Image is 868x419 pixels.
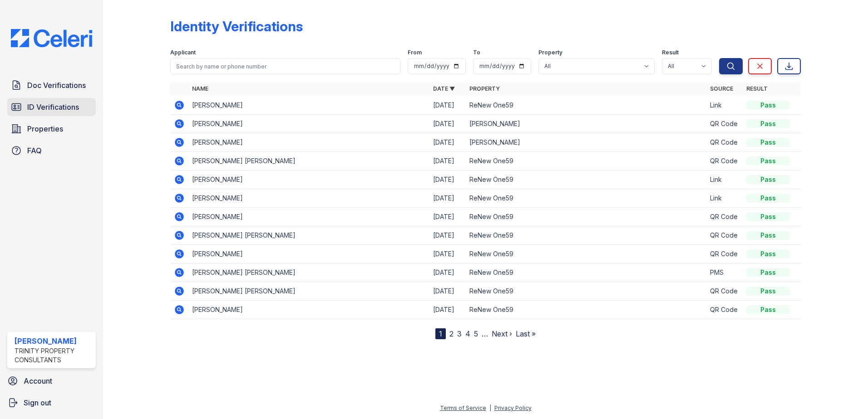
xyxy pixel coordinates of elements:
[435,328,446,339] div: 1
[466,96,707,115] td: ReNew One59
[706,189,743,208] td: Link
[188,226,429,245] td: [PERSON_NAME] [PERSON_NAME]
[466,245,707,263] td: ReNew One59
[746,287,790,296] div: Pass
[170,58,400,74] input: Search by name or phone number
[746,194,790,203] div: Pass
[706,282,743,301] td: QR Code
[429,115,466,133] td: [DATE]
[706,263,743,282] td: PMS
[706,208,743,226] td: QR Code
[7,141,96,160] a: FAQ
[429,171,466,189] td: [DATE]
[466,263,707,282] td: ReNew One59
[706,152,743,171] td: QR Code
[188,189,429,208] td: [PERSON_NAME]
[746,175,790,184] div: Pass
[706,96,743,115] td: Link
[706,245,743,263] td: QR Code
[746,156,790,166] div: Pass
[7,98,96,116] a: ID Verifications
[710,85,733,92] a: Source
[473,49,480,56] label: To
[538,49,562,56] label: Property
[188,171,429,189] td: [PERSON_NAME]
[494,404,532,411] a: Privacy Policy
[746,101,790,110] div: Pass
[516,329,536,338] a: Last »
[188,115,429,133] td: [PERSON_NAME]
[706,115,743,133] td: QR Code
[489,404,491,411] div: |
[746,138,790,147] div: Pass
[433,85,455,92] a: Date ▼
[466,189,707,208] td: ReNew One59
[429,133,466,152] td: [DATE]
[27,123,63,134] span: Properties
[466,301,707,319] td: ReNew One59
[4,29,99,47] img: CE_Logo_Blue-a8612792a0a2168367f1c8372b55b34899dd931a85d93a1a3d3e32e68fde9ad4.png
[170,49,196,56] label: Applicant
[429,263,466,282] td: [DATE]
[188,133,429,152] td: [PERSON_NAME]
[7,76,96,94] a: Doc Verifications
[662,49,679,56] label: Result
[706,133,743,152] td: QR Code
[466,226,707,245] td: ReNew One59
[429,152,466,171] td: [DATE]
[15,346,92,365] div: Trinity Property Consultants
[170,18,303,34] div: Identity Verifications
[429,208,466,226] td: [DATE]
[466,208,707,226] td: ReNew One59
[429,226,466,245] td: [DATE]
[466,282,707,301] td: ReNew One59
[474,329,478,338] a: 5
[27,102,79,112] span: ID Verifications
[746,249,790,258] div: Pass
[27,80,86,91] span: Doc Verifications
[469,85,500,92] a: Property
[429,189,466,208] td: [DATE]
[706,171,743,189] td: Link
[188,301,429,319] td: [PERSON_NAME]
[429,245,466,263] td: [DATE]
[466,133,707,152] td: [PERSON_NAME]
[746,268,790,277] div: Pass
[466,115,707,133] td: [PERSON_NAME]
[24,397,51,408] span: Sign out
[746,119,790,128] div: Pass
[4,372,99,390] a: Account
[188,245,429,263] td: [PERSON_NAME]
[188,152,429,171] td: [PERSON_NAME] [PERSON_NAME]
[408,49,422,56] label: From
[24,375,52,386] span: Account
[457,329,462,338] a: 3
[746,212,790,221] div: Pass
[188,96,429,115] td: [PERSON_NAME]
[746,231,790,240] div: Pass
[482,328,488,339] span: …
[192,85,208,92] a: Name
[706,226,743,245] td: QR Code
[706,301,743,319] td: QR Code
[746,305,790,314] div: Pass
[15,336,92,346] div: [PERSON_NAME]
[188,263,429,282] td: [PERSON_NAME] [PERSON_NAME]
[449,329,454,338] a: 2
[492,329,512,338] a: Next ›
[746,85,768,92] a: Result
[440,404,486,411] a: Terms of Service
[27,145,42,156] span: FAQ
[7,120,96,138] a: Properties
[188,282,429,301] td: [PERSON_NAME] [PERSON_NAME]
[466,171,707,189] td: ReNew One59
[429,301,466,319] td: [DATE]
[429,96,466,115] td: [DATE]
[4,394,99,412] a: Sign out
[465,329,470,338] a: 4
[429,282,466,301] td: [DATE]
[188,208,429,226] td: [PERSON_NAME]
[466,152,707,171] td: ReNew One59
